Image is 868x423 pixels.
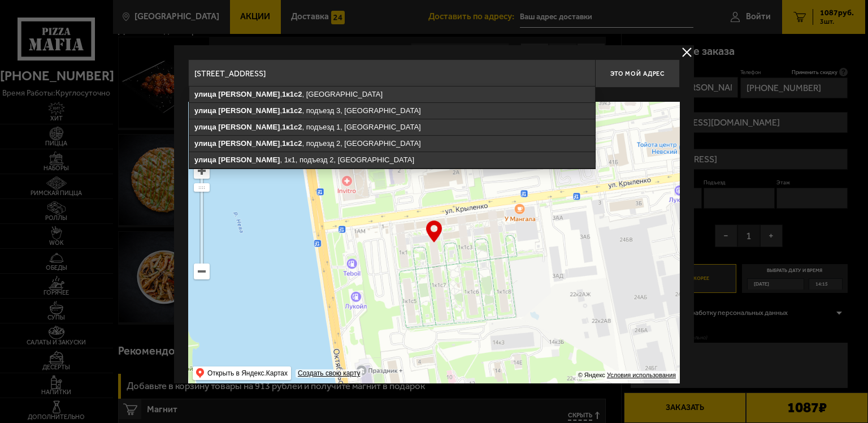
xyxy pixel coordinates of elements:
[282,123,302,131] ymaps: 1к1с2
[188,59,595,88] input: Введите адрес доставки
[218,106,280,115] ymaps: [PERSON_NAME]
[610,70,665,77] span: Это мой адрес
[194,123,216,131] ymaps: улица
[595,59,680,88] button: Это мой адрес
[296,369,362,378] a: Создать свою карту
[189,103,595,119] ymaps: , , подъезд 3, [GEOGRAPHIC_DATA]
[578,372,605,378] ymaps: © Яндекс
[193,366,291,380] ymaps: Открыть в Яндекс.Картах
[218,90,280,98] ymaps: [PERSON_NAME]
[194,90,216,98] ymaps: улица
[218,139,280,148] ymaps: [PERSON_NAME]
[194,139,216,148] ymaps: улица
[189,136,595,152] ymaps: , , подъезд 2, [GEOGRAPHIC_DATA]
[189,119,595,135] ymaps: , , подъезд 1, [GEOGRAPHIC_DATA]
[207,366,288,380] ymaps: Открыть в Яндекс.Картах
[282,139,302,148] ymaps: 1к1с2
[189,152,595,168] ymaps: , 1к1, подъезд 2, [GEOGRAPHIC_DATA]
[189,87,595,102] ymaps: , , [GEOGRAPHIC_DATA]
[282,106,302,115] ymaps: 1к1с2
[218,156,280,164] ymaps: [PERSON_NAME]
[194,106,216,115] ymaps: улица
[218,123,280,131] ymaps: [PERSON_NAME]
[194,156,216,164] ymaps: улица
[607,372,676,378] a: Условия использования
[282,90,302,98] ymaps: 1к1с2
[680,45,694,59] button: delivery type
